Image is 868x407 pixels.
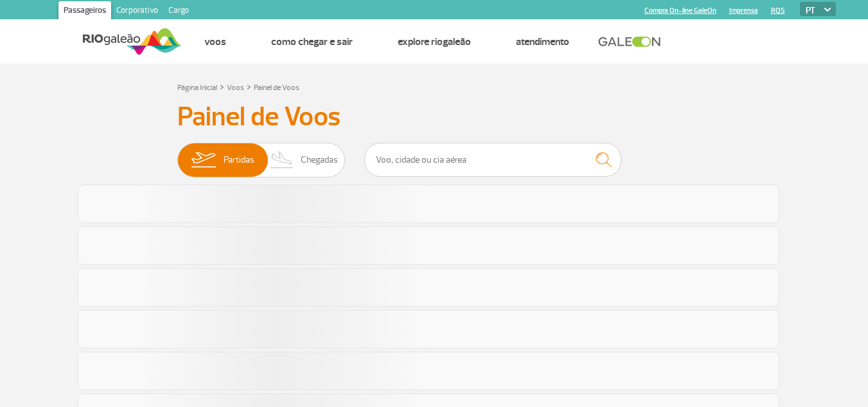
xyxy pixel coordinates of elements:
a: Corporativo [111,1,163,22]
img: slider-embarque [183,143,224,177]
a: Cargo [163,1,194,22]
a: Voos [227,83,244,93]
a: Passageiros [58,1,111,22]
img: slider-desembarque [263,143,301,177]
a: > [247,79,251,94]
span: Chegadas [301,143,338,177]
input: Voo, cidade ou cia aérea [364,143,621,177]
a: Imprensa [729,6,758,15]
a: Atendimento [516,35,569,48]
a: Compra On-line GaleOn [644,6,716,15]
h3: Painel de Voos [177,101,691,133]
a: Painel de Voos [254,83,299,93]
a: > [220,79,224,94]
a: Página Inicial [177,83,217,93]
a: Explore RIOgaleão [398,35,471,48]
a: RQS [771,6,785,15]
span: Partidas [224,143,254,177]
a: Voos [204,35,226,48]
a: Como chegar e sair [271,35,353,48]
